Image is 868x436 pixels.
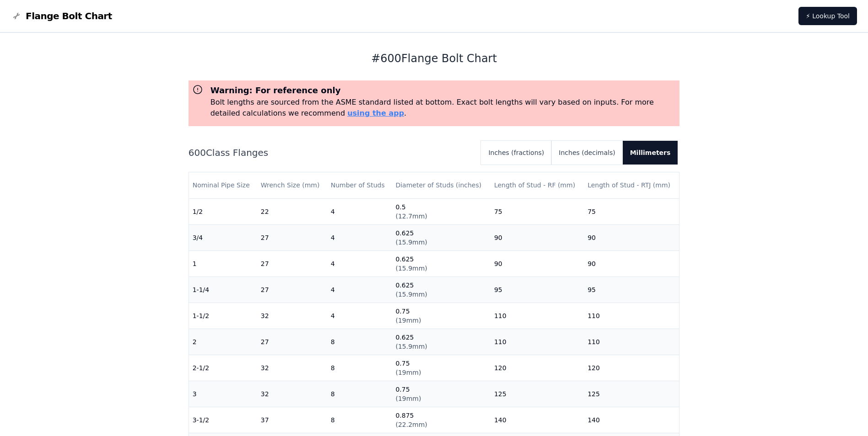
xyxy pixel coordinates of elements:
span: ( 22.2mm ) [395,421,427,428]
h3: Warning: For reference only [210,84,676,97]
td: 110 [491,329,584,355]
span: ( 19mm ) [395,369,421,376]
td: 90 [491,250,584,276]
a: using the app [347,109,404,117]
th: Number of Studs [327,172,392,198]
td: 75 [584,198,679,224]
td: 140 [584,407,679,433]
td: 0.875 [392,407,490,433]
td: 4 [327,250,392,276]
button: Millimeters [623,141,678,165]
td: 120 [584,355,679,381]
span: ( 15.9mm ) [395,239,427,246]
h1: # 600 Flange Bolt Chart [189,51,680,66]
td: 0.75 [392,355,490,381]
td: 3 [189,381,257,407]
span: ( 15.9mm ) [395,343,427,350]
td: 32 [257,303,327,329]
td: 2 [189,329,257,355]
td: 1 [189,250,257,276]
span: ( 12.7mm ) [395,213,427,220]
td: 0.625 [392,329,490,355]
td: 32 [257,355,327,381]
td: 120 [491,355,584,381]
td: 4 [327,198,392,224]
td: 140 [491,407,584,433]
td: 8 [327,329,392,355]
th: Diameter of Studs (inches) [392,172,490,198]
td: 90 [584,224,679,250]
td: 90 [584,250,679,276]
th: Length of Stud - RF (mm) [491,172,584,198]
td: 3-1/2 [189,407,257,433]
td: 1-1/4 [189,276,257,303]
td: 75 [491,198,584,224]
h2: 600 Class Flanges [189,146,474,159]
td: 22 [257,198,327,224]
td: 27 [257,250,327,276]
td: 27 [257,276,327,303]
td: 0.625 [392,276,490,303]
span: Flange Bolt Chart [26,10,112,22]
td: 4 [327,303,392,329]
td: 27 [257,224,327,250]
th: Length of Stud - RTJ (mm) [584,172,679,198]
img: Flange Bolt Chart Logo [11,11,22,21]
td: 0.5 [392,198,490,224]
td: 110 [491,303,584,329]
td: 37 [257,407,327,433]
span: ( 15.9mm ) [395,291,427,298]
td: 125 [584,381,679,407]
td: 1-1/2 [189,303,257,329]
td: 1/2 [189,198,257,224]
p: Bolt lengths are sourced from the ASME standard listed at bottom. Exact bolt lengths will vary ba... [210,97,676,119]
button: Inches (fractions) [481,141,551,165]
button: Inches (decimals) [551,141,622,165]
td: 0.625 [392,250,490,276]
td: 0.625 [392,224,490,250]
a: ⚡ Lookup Tool [798,7,857,25]
td: 0.75 [392,381,490,407]
th: Wrench Size (mm) [257,172,327,198]
td: 8 [327,407,392,433]
td: 27 [257,329,327,355]
a: Flange Bolt Chart LogoFlange Bolt Chart [11,10,112,22]
td: 95 [584,276,679,303]
td: 2-1/2 [189,355,257,381]
td: 4 [327,276,392,303]
td: 110 [584,329,679,355]
td: 90 [491,224,584,250]
td: 8 [327,381,392,407]
td: 125 [491,381,584,407]
td: 32 [257,381,327,407]
span: ( 15.9mm ) [395,265,427,272]
td: 8 [327,355,392,381]
td: 0.75 [392,303,490,329]
td: 3/4 [189,224,257,250]
span: ( 19mm ) [395,395,421,402]
td: 4 [327,224,392,250]
td: 110 [584,303,679,329]
td: 95 [491,276,584,303]
span: ( 19mm ) [395,317,421,324]
th: Nominal Pipe Size [189,172,257,198]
